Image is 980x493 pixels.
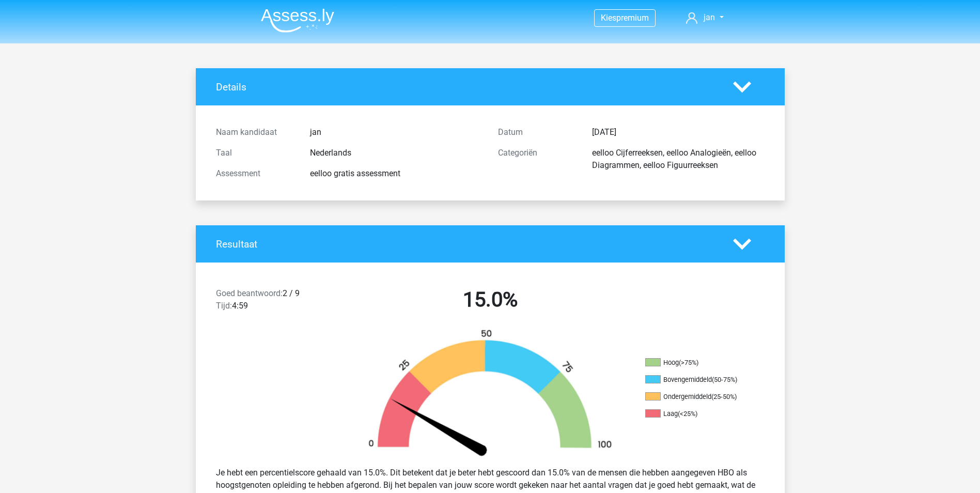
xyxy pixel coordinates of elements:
span: Tijd: [216,301,232,311]
span: jan [704,12,715,22]
div: Naam kandidaat [208,126,302,138]
div: 2 / 9 4:59 [208,287,349,316]
div: eelloo gratis assessment [302,167,490,180]
img: Assessly [261,8,334,33]
div: (25-50%) [711,393,737,400]
div: (<25%) [678,410,697,418]
li: Ondergemiddeld [645,392,749,402]
a: Kiespremium [595,11,655,25]
img: 15.e49b5196f544.png [351,329,630,458]
div: Categoriën [490,147,584,172]
div: Datum [490,126,584,138]
div: Taal [208,147,302,159]
h4: Details [216,81,718,93]
li: Bovengemiddeld [645,375,749,384]
div: jan [302,126,490,138]
div: (50-75%) [712,376,737,383]
span: premium [616,13,649,23]
div: Nederlands [302,147,490,159]
div: [DATE] [584,126,772,138]
div: Assessment [208,167,302,180]
div: (>75%) [679,359,698,366]
h2: 15.0% [357,287,624,312]
span: Kies [601,13,616,23]
li: Hoog [645,358,749,367]
li: Laag [645,409,749,419]
span: Goed beantwoord: [216,288,283,298]
h4: Resultaat [216,238,718,250]
a: jan [682,11,727,24]
div: eelloo Cijferreeksen, eelloo Analogieën, eelloo Diagrammen, eelloo Figuurreeksen [584,147,772,172]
